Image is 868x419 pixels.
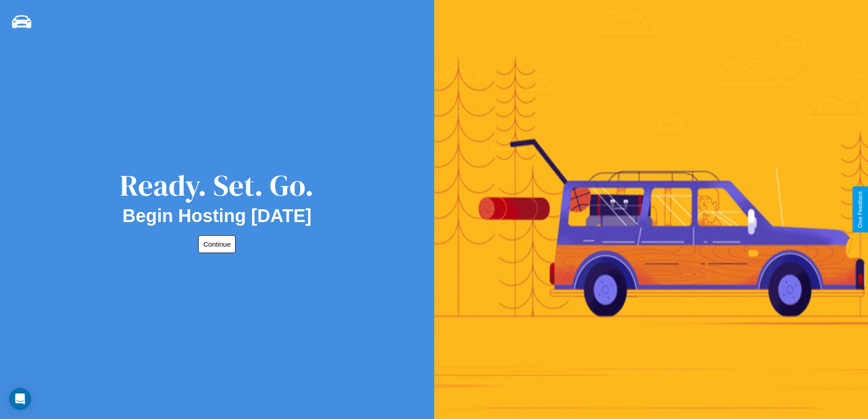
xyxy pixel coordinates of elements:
[120,165,314,206] div: Ready. Set. Go.
[198,235,236,253] button: Continue
[9,388,31,410] div: Open Intercom Messenger
[123,206,312,226] h2: Begin Hosting [DATE]
[857,191,863,228] div: Give Feedback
